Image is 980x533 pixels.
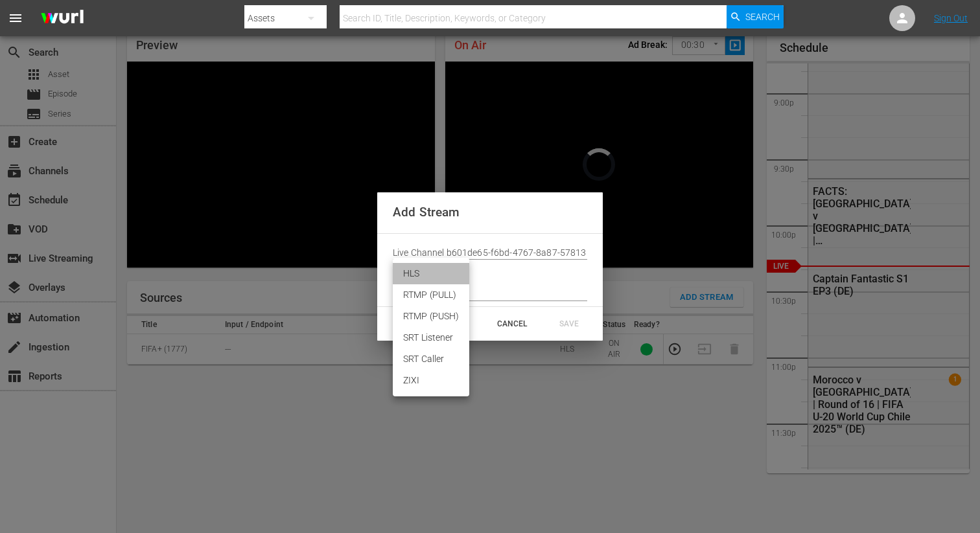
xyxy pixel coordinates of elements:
[393,348,469,370] li: SRT Caller
[393,263,469,284] li: HLS
[745,5,780,28] span: Search
[393,327,469,348] li: SRT Listener
[934,13,968,23] a: Sign Out
[8,10,23,26] span: menu
[31,3,93,34] img: ans4CAIJ8jUAAAAAAAAAAAAAAAAAAAAAAAAgQb4GAAAAAAAAAAAAAAAAAAAAAAAAJMjXAAAAAAAAAAAAAAAAAAAAAAAAgAT5G...
[393,306,469,327] li: RTMP (PUSH)
[393,370,469,391] li: ZIXI
[393,284,469,306] li: RTMP (PULL)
